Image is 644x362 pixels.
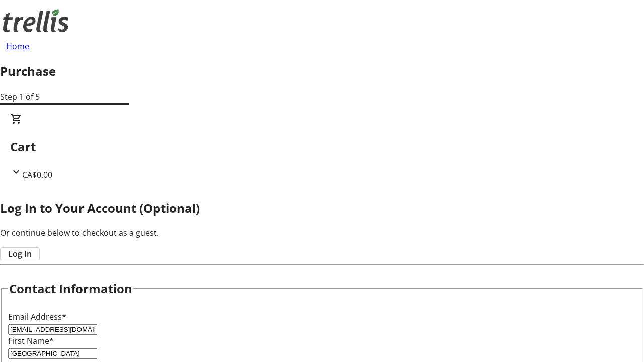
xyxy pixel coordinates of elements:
label: First Name* [8,335,54,346]
label: Email Address* [8,311,66,322]
h2: Contact Information [9,280,132,298]
div: CartCA$0.00 [10,113,634,181]
span: CA$0.00 [22,169,52,180]
h2: Cart [10,138,634,156]
span: Log In [8,248,32,260]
